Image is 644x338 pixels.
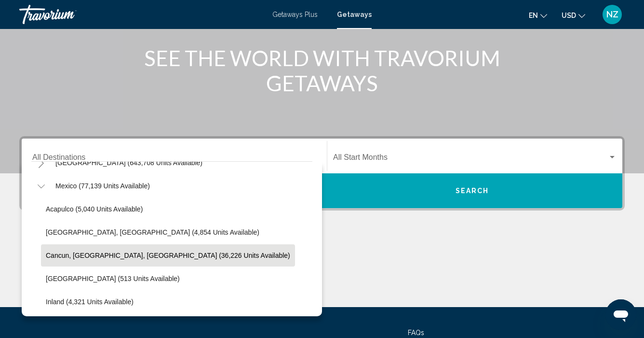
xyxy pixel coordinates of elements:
[55,159,202,167] span: [GEOGRAPHIC_DATA] (643,708 units available)
[322,173,622,208] button: Search
[562,12,576,19] span: USD
[529,8,547,22] button: Change language
[46,205,143,213] span: Acapulco (5,040 units available)
[31,153,51,172] button: Toggle United States (643,708 units available)
[41,291,138,313] button: Inland (4,321 units available)
[141,45,503,96] h1: SEE THE WORLD WITH TRAVORIUM GETAWAYS
[46,228,259,236] span: [GEOGRAPHIC_DATA], [GEOGRAPHIC_DATA] (4,854 units available)
[55,182,150,190] span: Mexico (77,139 units available)
[272,11,318,18] a: Getaways Plus
[606,10,618,19] span: NZ
[41,244,295,267] button: Cancun, [GEOGRAPHIC_DATA], [GEOGRAPHIC_DATA] (36,226 units available)
[46,298,134,306] span: Inland (4,321 units available)
[31,176,51,196] button: Toggle Mexico (77,139 units available)
[41,198,148,220] button: Acapulco (5,040 units available)
[408,329,424,337] a: FAQs
[562,8,585,22] button: Change currency
[51,152,207,174] button: [GEOGRAPHIC_DATA] (643,708 units available)
[529,12,538,19] span: en
[337,11,372,18] a: Getaways
[51,175,155,197] button: Mexico (77,139 units available)
[41,268,185,290] button: [GEOGRAPHIC_DATA] (513 units available)
[46,252,290,259] span: Cancun, [GEOGRAPHIC_DATA], [GEOGRAPHIC_DATA] (36,226 units available)
[600,4,625,25] button: User Menu
[605,299,636,330] iframe: Кнопка запуска окна обмена сообщениями
[456,187,489,195] span: Search
[41,221,264,243] button: [GEOGRAPHIC_DATA], [GEOGRAPHIC_DATA] (4,854 units available)
[46,275,180,282] span: [GEOGRAPHIC_DATA] (513 units available)
[22,139,622,208] div: Search widget
[19,5,263,24] a: Travorium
